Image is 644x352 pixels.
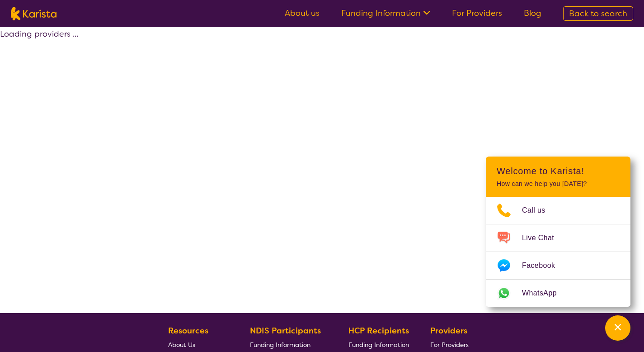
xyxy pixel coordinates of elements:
span: Facebook [522,259,566,272]
div: Channel Menu [486,157,630,307]
span: Back to search [569,8,627,19]
a: For Providers [430,338,472,352]
span: Funding Information [348,341,409,349]
span: For Providers [430,341,469,349]
img: Karista logo [11,7,56,20]
a: Funding Information [341,8,430,19]
a: For Providers [452,8,502,19]
p: How can we help you [DATE]? [497,180,620,188]
b: HCP Recipients [348,325,409,336]
span: About Us [168,341,195,349]
h2: Welcome to Karista! [497,166,620,176]
span: Funding Information [250,341,310,349]
b: Providers [430,325,467,336]
button: Channel Menu [605,315,630,341]
a: Funding Information [250,338,328,352]
b: Resources [168,325,208,336]
span: Call us [522,204,556,217]
b: NDIS Participants [250,325,321,336]
a: About us [285,8,320,19]
a: Funding Information [348,338,409,352]
a: About Us [168,338,229,352]
ul: Choose channel [486,197,630,307]
a: Blog [524,8,541,19]
a: Web link opens in a new tab. [486,280,630,307]
a: Back to search [563,6,633,21]
span: Live Chat [522,231,565,245]
span: WhatsApp [522,286,568,300]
